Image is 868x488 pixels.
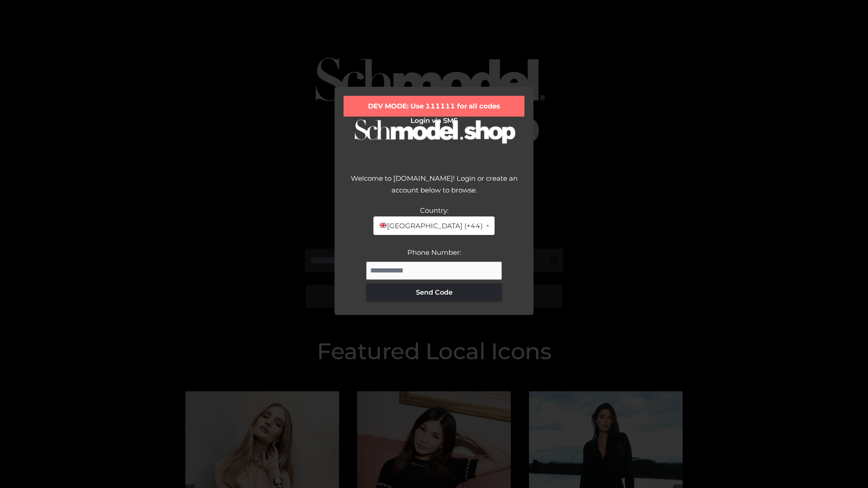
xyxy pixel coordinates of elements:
[407,248,461,257] label: Phone Number:
[380,222,387,229] img: 🇬🇧
[379,220,482,232] span: [GEOGRAPHIC_DATA] (+44)
[344,117,524,125] h2: Login via SMS
[420,206,448,215] label: Country:
[344,173,524,205] div: Welcome to [DOMAIN_NAME]! Login or create an account below to browse.
[366,283,502,301] button: Send Code
[344,96,524,117] div: DEV MODE: Use 111111 for all codes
